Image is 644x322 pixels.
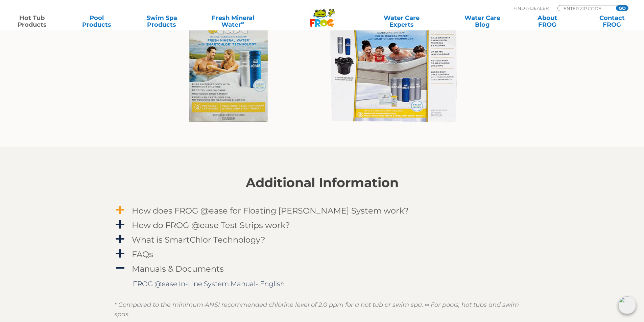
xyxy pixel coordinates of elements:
h2: Additional Information [114,175,530,190]
a: PoolProducts [72,15,122,28]
h4: How does FROG @ease for Floating [PERSON_NAME] System work? [132,206,409,215]
a: FROG @ease In-Line System Manual- English [133,280,285,288]
a: Hot TubProducts [7,15,57,28]
h4: What is SmartChlor Technology? [132,235,265,244]
a: AboutFROG [522,15,572,28]
a: a FAQs [114,248,530,261]
em: * Compared to the minimum ANSI recommended chlorine level of 2.0 ppm for a hot tub or swim spa. ∞... [114,301,519,318]
a: Swim SpaProducts [137,15,187,28]
a: ContactFROG [587,15,637,28]
span: A [115,263,125,273]
a: A Manuals & Documents [114,263,530,275]
h4: FAQs [132,250,153,259]
a: a What is SmartChlor Technology? [114,233,530,246]
h4: Manuals & Documents [132,264,224,273]
span: a [115,234,125,244]
p: Find A Dealer [514,5,549,11]
h4: How do FROG @ease Test Strips work? [132,221,290,230]
span: a [115,205,125,215]
input: Zip Code Form [563,5,609,11]
a: a How do FROG @ease Test Strips work? [114,219,530,231]
a: a How does FROG @ease for Floating [PERSON_NAME] System work? [114,204,530,217]
sup: ∞ [241,20,244,25]
span: a [115,220,125,230]
img: openIcon [618,296,636,314]
span: a [115,249,125,259]
a: Fresh MineralWater∞ [201,15,264,28]
input: GO [616,5,628,11]
a: Water CareBlog [457,15,507,28]
a: Water CareExperts [361,15,443,28]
